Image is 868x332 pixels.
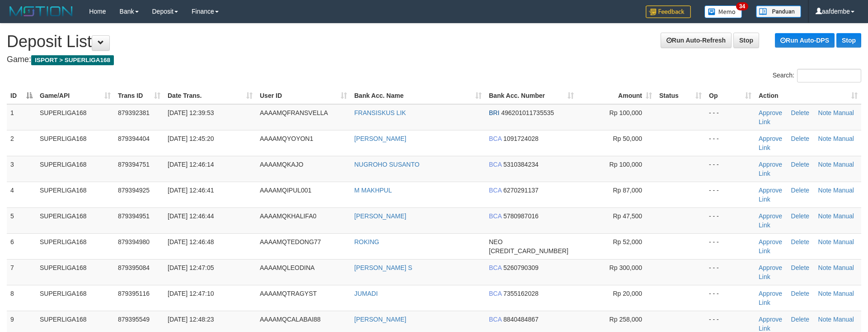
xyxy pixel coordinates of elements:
[759,187,782,194] a: Approve
[168,238,214,245] span: [DATE] 12:46:48
[759,109,782,116] a: Approve
[705,104,755,130] td: - - -
[503,316,539,323] span: Copy 8840484867 to clipboard
[613,135,642,142] span: Rp 50,000
[354,212,406,220] a: [PERSON_NAME]
[168,109,214,116] span: [DATE] 12:39:53
[7,55,861,64] h4: Game:
[7,33,861,51] h1: Deposit List
[36,233,114,259] td: SUPERLIGA168
[118,316,150,323] span: 879395549
[705,259,755,285] td: - - -
[759,316,782,323] a: Approve
[705,87,755,104] th: Op: activate to sort column ascending
[118,290,150,297] span: 879395116
[759,264,854,280] a: Manual Link
[489,290,502,297] span: BCA
[704,5,742,18] img: Button%20Memo.svg
[791,316,809,323] a: Delete
[818,161,832,168] a: Note
[36,207,114,233] td: SUPERLIGA168
[260,161,303,168] span: AAAAMQKAJO
[260,135,313,142] span: AAAAMQYOYON1
[773,69,861,82] label: Search:
[489,212,502,220] span: BCA
[260,212,316,220] span: AAAAMQKHALIFA0
[164,87,256,104] th: Date Trans.: activate to sort column ascending
[613,212,642,220] span: Rp 47,500
[489,247,568,255] span: Copy 5859457154179199 to clipboard
[759,135,854,151] a: Manual Link
[36,104,114,130] td: SUPERLIGA168
[791,212,809,220] a: Delete
[351,87,485,104] th: Bank Acc. Name: activate to sort column ascending
[759,290,782,297] a: Approve
[118,187,150,194] span: 879394925
[7,156,36,182] td: 3
[118,161,150,168] span: 879394751
[736,2,748,10] span: 34
[354,109,406,116] a: FRANSISKUS LIK
[7,285,36,311] td: 8
[818,109,832,116] a: Note
[36,182,114,207] td: SUPERLIGA168
[755,87,861,104] th: Action: activate to sort column ascending
[256,87,351,104] th: User ID: activate to sort column ascending
[759,290,854,306] a: Manual Link
[818,212,832,220] a: Note
[646,5,691,18] img: Feedback.jpg
[818,264,832,271] a: Note
[489,187,502,194] span: BCA
[168,316,214,323] span: [DATE] 12:48:23
[705,233,755,259] td: - - -
[705,182,755,207] td: - - -
[168,290,214,297] span: [DATE] 12:47:10
[759,212,854,229] a: Manual Link
[7,233,36,259] td: 6
[489,238,502,245] span: NEO
[118,135,150,142] span: 879394404
[36,87,114,104] th: Game/API: activate to sort column ascending
[503,187,539,194] span: Copy 6270291137 to clipboard
[836,33,861,48] a: Stop
[354,264,412,271] a: [PERSON_NAME] S
[118,238,150,245] span: 879394980
[791,135,809,142] a: Delete
[759,238,782,245] a: Approve
[577,87,656,104] th: Amount: activate to sort column ascending
[610,109,642,116] span: Rp 100,000
[705,156,755,182] td: - - -
[791,109,809,116] a: Delete
[354,135,406,142] a: [PERSON_NAME]
[705,285,755,311] td: - - -
[791,264,809,271] a: Delete
[733,33,759,48] a: Stop
[705,207,755,233] td: - - -
[503,264,539,271] span: Copy 5260790309 to clipboard
[354,290,378,297] a: JUMADI
[775,33,835,48] a: Run Auto-DPS
[168,135,214,142] span: [DATE] 12:45:20
[818,187,832,194] a: Note
[7,130,36,156] td: 2
[36,130,114,156] td: SUPERLIGA168
[7,182,36,207] td: 4
[791,290,809,297] a: Delete
[354,161,419,168] a: NUGROHO SUSANTO
[610,264,642,271] span: Rp 300,000
[613,187,642,194] span: Rp 87,000
[485,87,577,104] th: Bank Acc. Number: activate to sort column ascending
[354,187,392,194] a: M MAKHPUL
[260,290,317,297] span: AAAAMQTRAGYST
[260,238,321,245] span: AAAAMQTEDONG77
[118,109,150,116] span: 879392381
[759,161,782,168] a: Approve
[503,161,539,168] span: Copy 5310384234 to clipboard
[168,212,214,220] span: [DATE] 12:46:44
[260,109,328,116] span: AAAAMQFRANSVELLA
[354,238,379,245] a: ROKING
[7,259,36,285] td: 7
[118,264,150,271] span: 879395084
[7,207,36,233] td: 5
[7,5,75,18] img: MOTION_logo.png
